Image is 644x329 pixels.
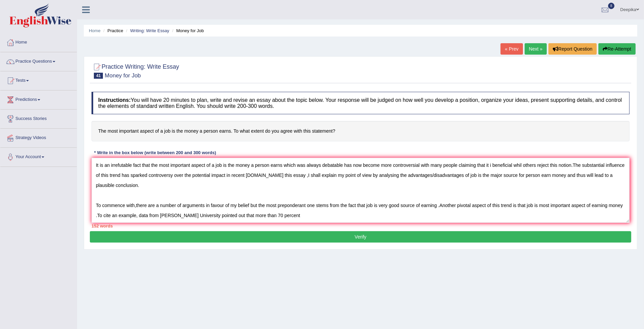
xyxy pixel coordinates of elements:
[90,231,631,243] button: Verify
[92,121,630,141] h4: The most important aspect of a job is the money a person earns. To what extent do you agree with ...
[102,27,123,34] li: Practice
[130,28,169,33] a: Writing: Write Essay
[525,43,547,55] a: Next »
[171,27,204,34] li: Money for Job
[0,71,77,88] a: Tests
[0,33,77,50] a: Home
[94,73,103,79] span: 41
[501,43,523,55] a: « Prev
[89,28,101,33] a: Home
[0,52,77,69] a: Practice Questions
[608,3,615,9] span: 8
[0,90,77,107] a: Predictions
[0,148,77,164] a: Your Account
[105,72,141,79] small: Money for Job
[548,43,597,55] button: Report Question
[0,129,77,145] a: Strategy Videos
[92,92,630,114] h4: You will have 20 minutes to plan, write and revise an essay about the topic below. Your response ...
[98,97,131,103] b: Instructions:
[92,62,179,79] h2: Practice Writing: Write Essay
[92,150,219,156] div: * Write in the box below (write between 200 and 300 words)
[0,110,77,126] a: Success Stories
[598,43,636,55] button: Re-Attempt
[92,223,630,229] div: 152 words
